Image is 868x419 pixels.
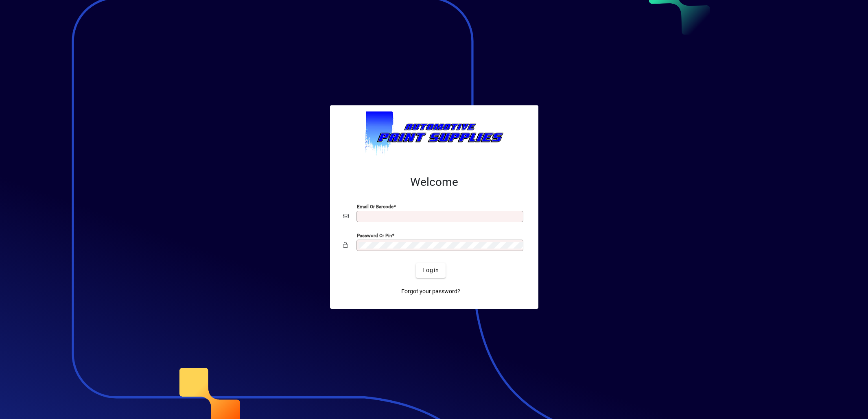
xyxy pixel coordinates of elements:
button: Login [416,263,446,278]
mat-label: Email or Barcode [357,203,394,209]
h2: Welcome [343,175,525,189]
mat-label: Password or Pin [357,232,392,238]
span: Login [422,266,439,275]
span: Forgot your password? [401,287,460,296]
a: Forgot your password? [398,284,464,299]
